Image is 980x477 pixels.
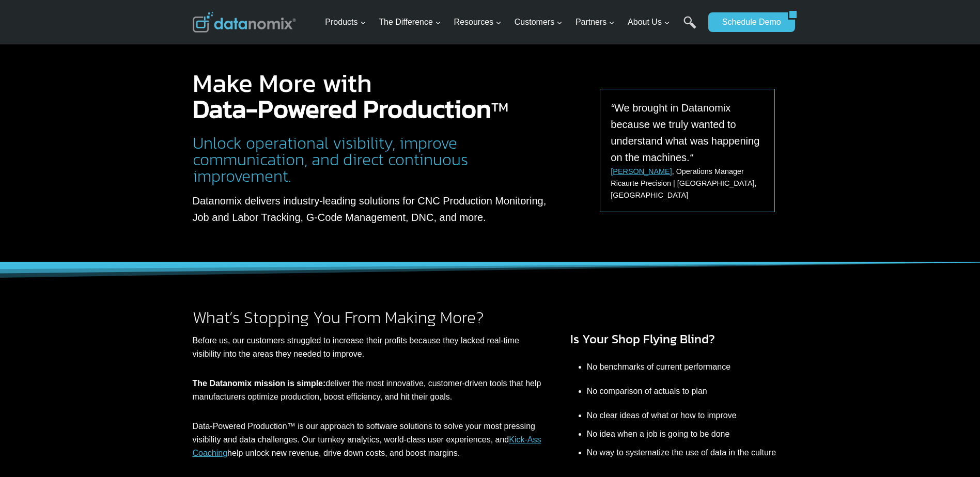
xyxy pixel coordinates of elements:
[611,100,764,166] p: We brought in Datanomix because we truly wanted to understand what was happening on the machines.
[379,15,441,29] span: The Difference
[193,377,541,403] p: deliver the most innovative, customer-driven tools that help manufacturers optimize production, b...
[611,167,672,176] a: [PERSON_NAME]
[193,135,556,184] h2: Unlock operational visibility, improve communication, and direct continuous improvement.
[193,334,541,360] p: Before us, our customers struggled to increase their profits because they lacked real-time visibi...
[683,16,696,39] a: Search
[611,102,614,114] em: “
[321,6,703,39] nav: Primary Navigation
[575,15,615,29] span: Partners
[690,152,693,163] em: “
[587,379,788,403] li: No comparison of actuals to plan
[491,97,508,117] sup: TM
[193,435,541,457] a: Kick-Ass Coaching
[611,166,744,178] p: , Operations Manager
[193,89,491,128] strong: Data-Powered Production
[611,178,764,201] p: Ricaurte Precision | [GEOGRAPHIC_DATA], [GEOGRAPHIC_DATA]
[515,15,563,29] span: Customers
[708,12,788,32] a: Schedule Demo
[570,330,788,348] h3: Is Your Shop Flying Blind?
[193,193,556,226] p: Datanomix delivers industry-leading solutions for CNC Production Monitoring, Job and Labor Tracki...
[587,441,788,465] li: No way to systematize the use of data in the culture
[193,12,296,33] img: Datanomix
[587,403,788,427] li: No clear ideas of what or how to improve
[587,427,788,441] li: No idea when a job is going to be done
[587,355,788,379] li: No benchmarks of current performance
[193,309,541,326] h2: What’s Stopping You From Making More?
[193,70,556,122] h1: Make More with
[454,15,502,29] span: Resources
[628,15,670,29] span: About Us
[193,420,541,459] p: Data-Powered Production™ is our approach to software solutions to solve your most pressing visibi...
[193,379,326,388] strong: The Datanomix mission is simple:
[325,15,366,29] span: Products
